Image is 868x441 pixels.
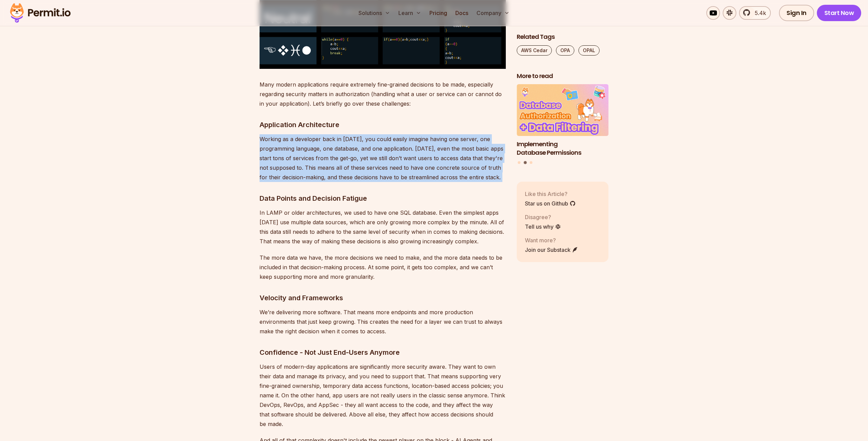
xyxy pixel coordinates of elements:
[518,162,520,164] button: Go to slide 1
[779,5,814,21] a: Sign In
[524,161,527,164] button: Go to slide 2
[260,362,506,429] p: Users of modern-day applications are significantly more security aware. They want to own their da...
[817,5,862,21] a: Start Now
[525,223,561,231] a: Tell us why
[356,6,393,20] button: Solutions
[517,85,609,157] li: 2 of 3
[578,45,600,56] a: OPAL
[427,6,450,20] a: Pricing
[525,246,578,254] a: Join our Substack
[517,85,609,136] img: Implementing Database Permissions
[517,33,609,41] h2: Related Tags
[517,85,609,157] a: Implementing Database PermissionsImplementing Database Permissions
[517,72,609,80] h2: More to read
[260,253,506,282] p: The more data we have, the more decisions we need to make, and the more data needs to be included...
[556,45,574,56] a: OPA
[474,6,512,20] button: Company
[260,134,506,182] p: Working as a developer back in [DATE], you could easily imagine having one server, one programmin...
[260,347,506,358] h3: Confidence - Not Just End-Users Anymore
[396,6,424,20] button: Learn
[751,9,766,17] span: 5.4k
[739,6,771,20] a: 5.4k
[260,193,506,204] h3: Data Points and Decision Fatigue
[525,213,561,221] p: Disagree?
[260,292,506,303] h3: Velocity and Frameworks
[260,307,506,336] p: We’re delivering more software. That means more endpoints and more production environments that j...
[260,119,506,130] h3: Application Architecture
[260,80,506,108] p: Many modern applications require extremely fine-grained decisions to be made, especially regardin...
[453,6,471,20] a: Docs
[517,85,609,165] div: Posts
[525,199,576,208] a: Star us on Github
[7,1,74,25] img: Permit logo
[530,162,532,164] button: Go to slide 3
[525,190,576,198] p: Like this Article?
[260,208,506,246] p: In LAMP or older architectures, we used to have one SQL database. Even the simplest apps [DATE] u...
[517,45,552,56] a: AWS Cedar
[525,236,578,244] p: Want more?
[517,140,609,157] h3: Implementing Database Permissions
